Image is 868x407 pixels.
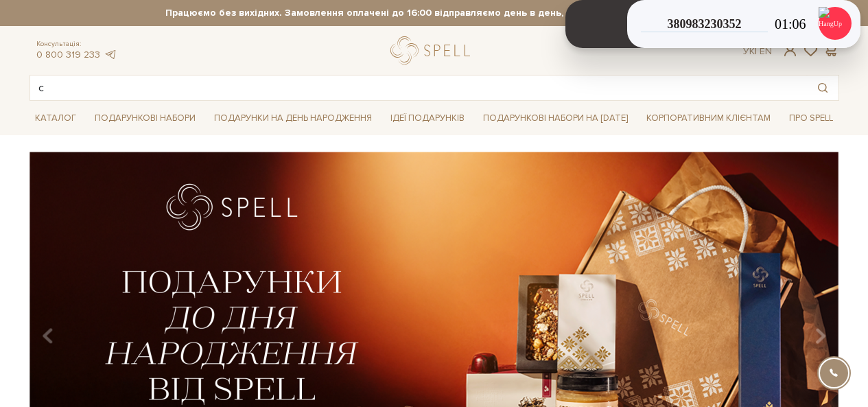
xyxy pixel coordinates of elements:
[36,40,117,49] span: Консультація:
[104,49,117,60] a: telegram
[784,108,838,129] a: Про Spell
[36,49,100,60] a: 0 800 319 233
[30,75,807,100] input: Пошук товару у каталозі
[641,106,776,130] a: Корпоративним клієнтам
[30,108,82,129] a: Каталог
[30,7,839,19] strong: Працюємо без вихідних. Замовлення оплачені до 16:00 відправляємо день в день, після 16:00 - насту...
[385,108,470,129] a: Ідеї подарунків
[755,45,757,57] span: |
[743,45,772,58] div: Ук
[478,106,633,130] a: Подарункові набори на [DATE]
[760,45,772,57] a: En
[807,75,838,100] button: Пошук товару у каталозі
[209,108,377,129] a: Подарунки на День народження
[89,108,201,129] a: Подарункові набори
